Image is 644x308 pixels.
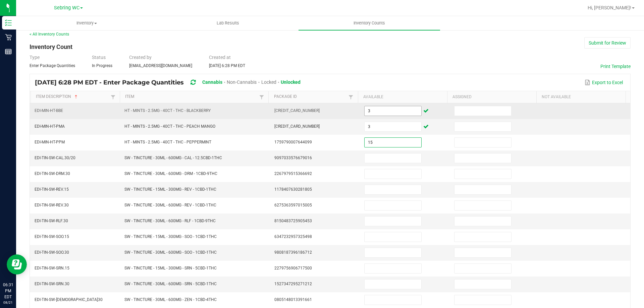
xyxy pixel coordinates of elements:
[227,79,257,85] span: Non-Cannabis
[536,91,626,103] th: Not Available
[344,20,394,26] span: Inventory Counts
[92,63,112,68] span: In Progress
[124,282,217,286] span: SW - TINCTURE - 30ML - 600MG - SRN - 5CBD-1THC
[600,63,631,70] button: Print Template
[274,108,320,113] span: [CREDIT_CARD_NUMBER]
[124,219,216,223] span: SW - TINCTURE - 30ML - 600MG - RLF - 1CBD-9THC
[299,16,440,30] a: Inventory Counts
[30,43,72,50] span: Inventory Count
[35,250,69,255] span: EDI-TIN-SW-SOO.30
[124,108,211,113] span: HT - MINTS - 2.5MG - 40CT - THC - BLACKBERRY
[202,79,222,85] span: Cannabis
[124,250,217,255] span: SW - TINCTURE - 30ML - 600MG - SOO - 1CBD-1THC
[7,254,27,274] iframe: Resource center
[274,171,312,176] span: 2267979515366692
[35,282,69,286] span: EDI-TIN-SW-SRN.30
[358,91,447,103] th: Available
[35,219,68,223] span: EDI-TIN-SW-RLF.30
[258,93,266,101] a: Filter
[35,124,65,129] span: EDI-MIN-HT-PMA
[35,76,306,89] div: [DATE] 6:28 PM EDT - Enter Package Quantities
[281,79,301,85] span: Unlocked
[35,297,103,302] span: EDI-TIN-SW-[DEMOGRAPHIC_DATA]30
[35,171,70,176] span: EDI-TIN-SW-DRM.30
[274,219,312,223] span: 8150483725905453
[274,124,320,129] span: [CREDIT_CARD_NUMBER]
[35,140,65,144] span: EDI-MIN-HT-PPM
[584,37,631,49] button: Submit for Review
[274,140,312,144] span: 1759790007644099
[54,5,79,11] span: Sebring WC
[5,34,12,41] inline-svg: Retail
[73,94,79,100] span: Sortable
[3,282,13,300] p: 06:31 PM EDT
[124,171,217,176] span: SW - TINCTURE - 30ML - 600MG - DRM - 1CBD-9THC
[36,94,109,100] a: Item DescriptionSortable
[129,63,192,68] span: [EMAIL_ADDRESS][DOMAIN_NAME]
[16,20,157,26] span: Inventory
[124,140,211,144] span: HT - MINTS - 2.5MG - 40CT - THC - PEPPERMINT
[124,187,216,192] span: SW - TINCTURE - 15ML - 300MG - REV - 1CBD-1THC
[35,156,75,160] span: EDI-TIN-SW-CAL.30/20
[124,124,215,129] span: HT - MINTS - 2.5MG - 40CT - THC - PEACH MANGO
[588,5,631,10] span: Hi, [PERSON_NAME]!
[124,156,222,160] span: SW - TINCTURE - 30ML - 600MG - CAL - 12.5CBD-1THC
[35,266,69,270] span: EDI-TIN-SW-SRN.15
[124,297,217,302] span: SW - TINCTURE - 30ML - 600MG - ZEN - 1CBD-4THC
[274,156,312,160] span: 9097033576679016
[30,32,69,37] a: < All Inventory Counts
[5,19,12,26] inline-svg: Inventory
[274,282,312,286] span: 1527347295271212
[274,234,312,239] span: 6347232957325498
[124,203,216,207] span: SW - TINCTURE - 30ML - 600MG - REV - 1CBD-1THC
[35,234,69,239] span: EDI-TIN-SW-SOO.15
[16,16,157,30] a: Inventory
[274,266,312,270] span: 2279756906717500
[347,93,355,101] a: Filter
[274,94,347,100] a: Package IdSortable
[125,94,258,100] a: ItemSortable
[35,203,69,207] span: EDI-TIN-SW-REV.30
[3,300,13,305] p: 08/21
[157,16,299,30] a: Lab Results
[209,63,245,68] span: [DATE] 6:28 PM EDT
[261,79,276,85] span: Locked
[35,108,63,113] span: EDI-MIN-HT-BBE
[30,63,75,68] span: Enter Package Quantities
[274,297,312,302] span: 0805148013391661
[208,20,248,26] span: Lab Results
[209,55,231,60] span: Created at
[30,55,40,60] span: Type
[109,93,117,101] a: Filter
[35,187,69,192] span: EDI-TIN-SW-REV.15
[92,55,106,60] span: Status
[274,203,312,207] span: 6275363597015005
[124,266,217,270] span: SW - TINCTURE - 15ML - 300MG - SRN - 5CBD-1THC
[447,91,536,103] th: Assigned
[124,234,217,239] span: SW - TINCTURE - 15ML - 300MG - SOO - 1CBD-1THC
[129,55,152,60] span: Created by
[5,48,12,55] inline-svg: Reports
[274,250,312,255] span: 9808187396186712
[274,187,312,192] span: 1178407630281805
[583,77,625,88] button: Export to Excel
